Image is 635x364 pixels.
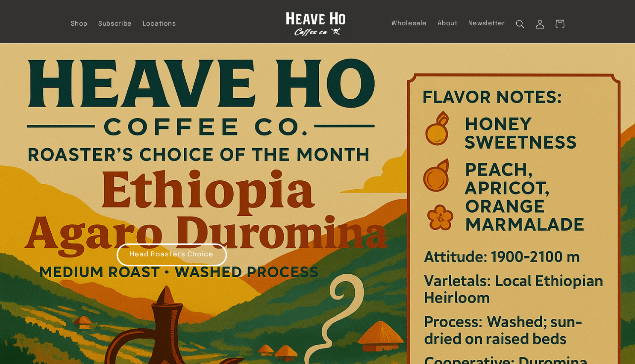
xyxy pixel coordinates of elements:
a: About [432,14,463,33]
a: Subscribe [93,15,138,33]
a: Locations [137,15,181,33]
span: Shop [71,20,88,28]
img: Heave Ho Coffee Co [286,12,346,36]
span: Newsletter [468,20,505,28]
span: About [438,20,457,28]
a: Shop [65,15,93,33]
span: Wholesale [391,20,427,28]
a: Wholesale [386,14,432,33]
span: Locations [143,20,176,28]
a: Head Roaster's Choice [117,244,227,266]
span: Subscribe [98,20,132,28]
summary: Search [511,14,530,34]
a: Newsletter [463,14,511,33]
